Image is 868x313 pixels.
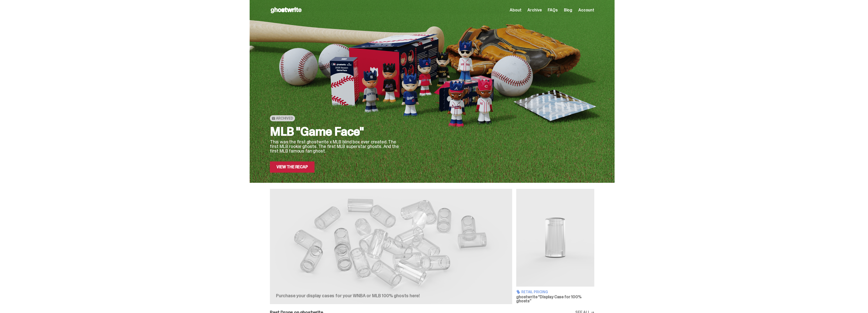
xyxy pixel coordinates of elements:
[527,8,542,12] a: Archive
[516,189,594,304] a: Display Case for 100% ghosts Retail Pricing
[564,8,572,12] a: Blog
[516,295,594,303] h3: ghostwrite “Display Case for 100% ghosts”
[270,125,402,138] h2: MLB "Game Face"
[276,116,293,120] span: Archived
[276,293,438,298] p: Purchase your display cases for your WNBA or MLB 100% ghosts here!
[510,8,521,12] a: About
[548,8,558,12] a: FAQs
[270,140,402,153] p: This was the first ghostwrite x MLB blind box ever created. The first MLB rookie ghosts. The firs...
[516,189,594,287] img: Display Case for 100% ghosts
[578,8,594,12] a: Account
[521,290,548,294] span: Retail Pricing
[270,161,315,173] a: View the Recap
